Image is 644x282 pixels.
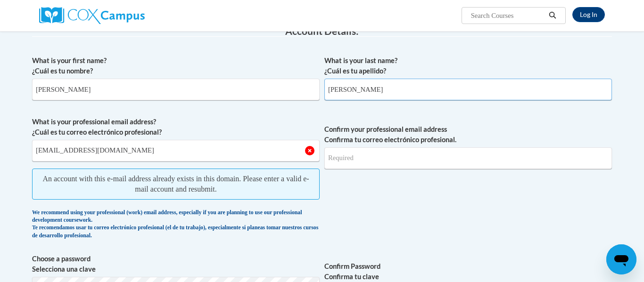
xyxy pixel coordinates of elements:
input: Search Courses [470,10,545,21]
span: An account with this e-mail address already exists in this domain. Please enter a valid e-mail ac... [32,169,320,200]
a: Log In [572,7,605,22]
iframe: Button to launch messaging window [606,244,636,274]
label: Confirm your professional email address Confirma tu correo electrónico profesional. [324,124,612,145]
input: Metadata input [32,79,320,100]
label: What is your last name? ¿Cuál es tu apellido? [324,56,612,76]
button: Search [545,10,560,21]
input: Metadata input [32,140,320,161]
label: Confirm Password Confirma tu clave [324,261,612,282]
label: What is your first name? ¿Cuál es tu nombre? [32,56,320,76]
img: Cox Campus [39,7,145,24]
label: Choose a password Selecciona una clave [32,254,320,274]
input: Required [324,147,612,169]
input: Metadata input [324,79,612,100]
div: We recommend using your professional (work) email address, especially if you are planning to use ... [32,209,320,240]
label: What is your professional email address? ¿Cuál es tu correo electrónico profesional? [32,117,320,137]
